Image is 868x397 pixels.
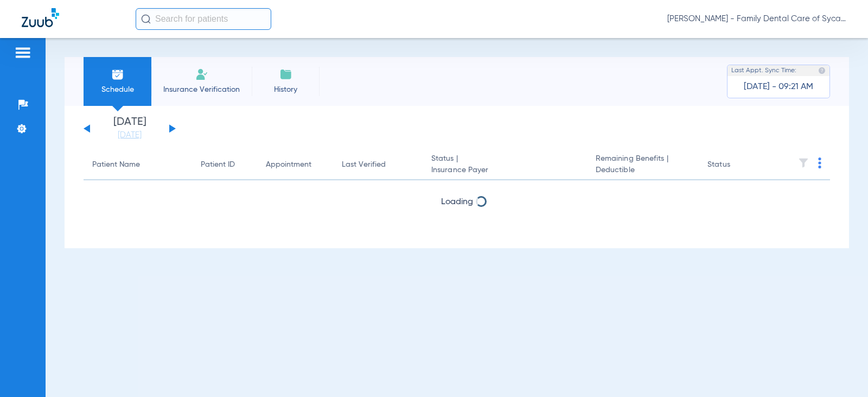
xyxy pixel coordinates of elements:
div: Appointment [266,159,311,171]
div: Last Verified [342,159,414,171]
img: Search Icon [141,14,151,24]
img: group-dot-blue.svg [818,157,821,168]
div: Appointment [266,159,324,171]
div: Last Verified [342,159,386,171]
span: Schedule [92,84,143,95]
span: Insurance Verification [159,84,244,95]
div: Patient ID [201,159,235,171]
span: Loading [441,198,473,206]
span: [DATE] - 09:21 AM [744,81,813,92]
span: Deductible [596,165,690,176]
span: Last Appt. Sync Time: [731,65,796,76]
th: Remaining Benefits | [587,150,699,180]
img: Schedule [111,68,124,81]
img: History [279,68,292,81]
img: Zuub Logo [22,8,59,27]
div: Patient Name [92,159,140,171]
th: Status [699,150,772,180]
div: Patient Name [92,159,183,171]
span: [PERSON_NAME] - Family Dental Care of Sycamore [667,14,846,24]
li: [DATE] [97,117,162,141]
span: History [260,84,311,95]
a: [DATE] [97,130,162,141]
img: hamburger-icon [14,46,31,59]
div: Patient ID [201,159,248,171]
img: Manual Insurance Verification [195,68,208,81]
img: filter.svg [798,157,809,168]
input: Search for patients [136,8,271,30]
img: last sync help info [818,67,826,74]
span: Insurance Payer [431,165,578,176]
th: Status | [423,150,587,180]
